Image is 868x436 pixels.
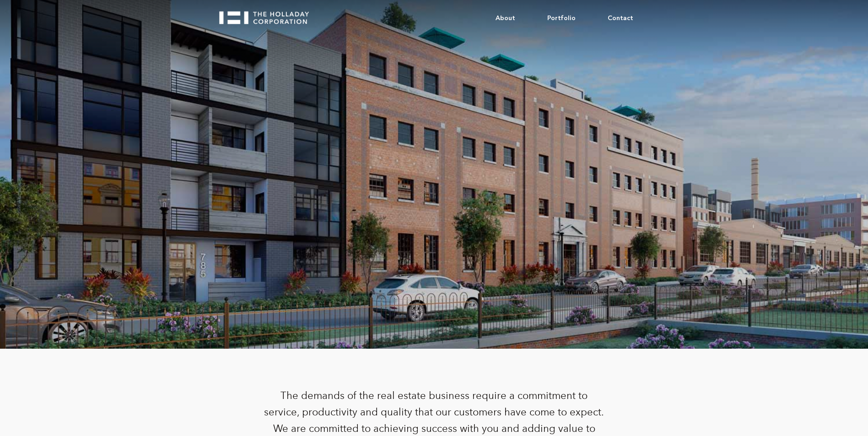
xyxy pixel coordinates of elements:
[480,5,531,32] a: About
[338,146,530,175] h1: Partner with Us
[219,5,317,24] a: home
[592,5,649,32] a: Contact
[531,5,592,32] a: Portfolio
